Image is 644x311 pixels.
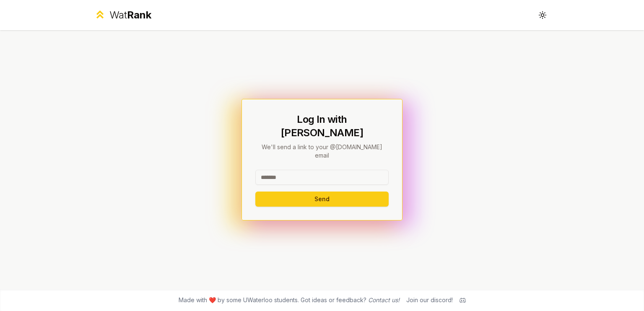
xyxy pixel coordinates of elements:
[406,296,453,304] div: Join our discord!
[109,8,151,22] div: Wat
[255,113,389,140] h1: Log In with [PERSON_NAME]
[255,143,389,160] p: We'll send a link to your @[DOMAIN_NAME] email
[179,296,400,304] span: Made with ❤️ by some UWaterloo students. Got ideas or feedback?
[255,192,389,207] button: Send
[94,8,151,22] a: WatRank
[127,9,151,21] span: Rank
[368,296,400,303] a: Contact us!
